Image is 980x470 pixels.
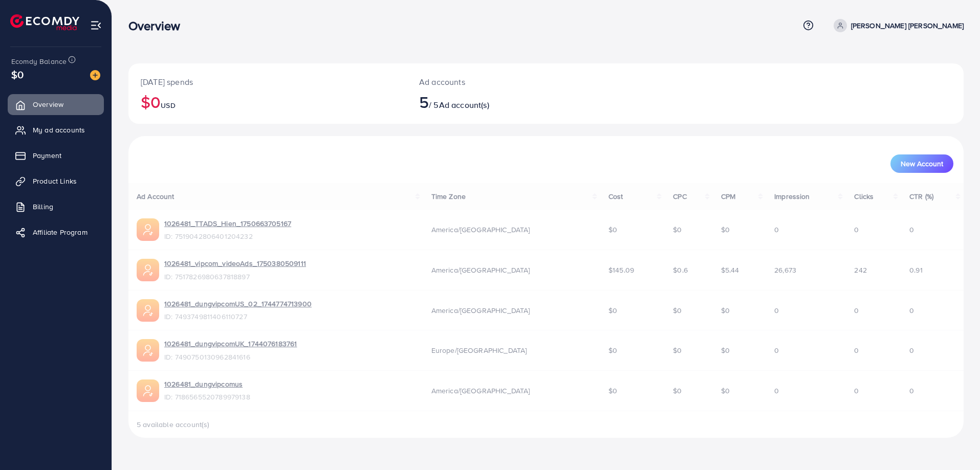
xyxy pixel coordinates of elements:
[90,70,100,80] img: image
[10,14,79,30] img: logo
[8,120,104,140] a: My ad accounts
[33,125,85,135] span: My ad accounts
[161,100,175,110] span: USD
[141,92,395,111] h2: $0
[141,76,395,88] p: [DATE] spends
[8,196,104,217] a: Billing
[8,145,104,166] a: Payment
[937,424,972,462] iframe: Chat
[419,90,429,114] span: 5
[8,94,104,115] a: Overview
[11,56,67,66] span: Ecomdy Balance
[890,154,953,173] button: New Account
[419,92,603,111] h2: / 5
[830,19,964,32] a: [PERSON_NAME] [PERSON_NAME]
[33,150,61,161] span: Payment
[901,160,943,167] span: New Account
[33,176,77,186] span: Product Links
[90,19,102,31] img: menu
[33,99,63,109] span: Overview
[851,19,964,32] p: [PERSON_NAME] [PERSON_NAME]
[8,222,104,242] a: Affiliate Program
[439,99,489,110] span: Ad account(s)
[8,171,104,191] a: Product Links
[33,227,88,237] span: Affiliate Program
[11,67,24,82] span: $0
[33,202,53,212] span: Billing
[419,76,603,88] p: Ad accounts
[128,18,188,33] h3: Overview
